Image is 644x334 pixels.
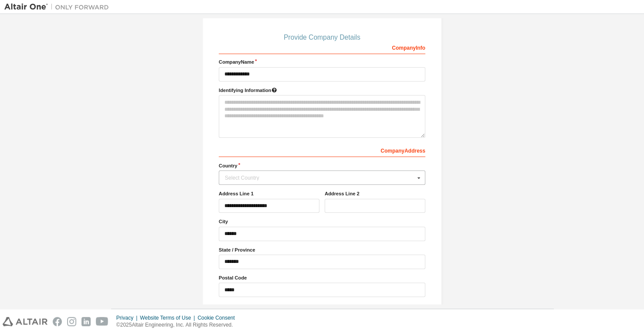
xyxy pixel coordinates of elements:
p: © 2025 Altair Engineering, Inc. All Rights Reserved. [116,321,240,329]
div: Select Country [225,175,414,181]
div: Privacy [116,314,140,321]
img: Altair One [4,3,113,11]
img: altair_logo.svg [3,317,47,326]
label: Address Line 2 [325,190,425,197]
label: Address Line 1 [219,190,319,197]
div: Cookie Consent [197,314,240,321]
div: Company Address [219,143,425,157]
img: instagram.svg [67,317,76,326]
img: facebook.svg [53,317,62,326]
label: Country [219,162,425,169]
div: Website Terms of Use [140,314,197,321]
label: Please provide any information that will help our support team identify your company. Email and n... [219,87,425,94]
img: linkedin.svg [81,317,91,326]
label: State / Province [219,246,425,253]
label: Company Name [219,58,425,65]
label: City [219,218,425,225]
label: Postal Code [219,274,425,281]
div: Company Info [219,40,425,54]
div: Provide Company Details [219,35,425,40]
img: youtube.svg [96,317,108,326]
